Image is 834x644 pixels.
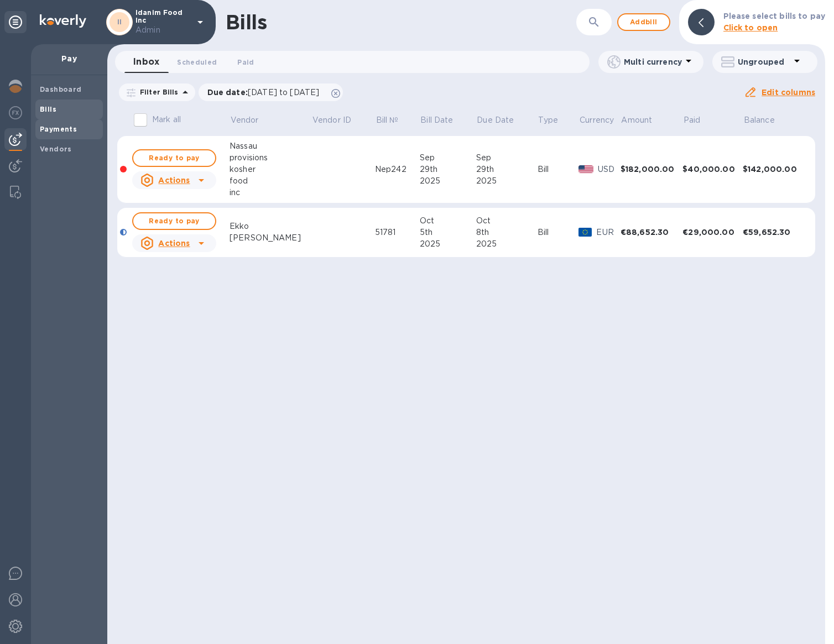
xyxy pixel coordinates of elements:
[230,152,311,164] div: provisions
[312,114,366,126] span: Vendor ID
[226,11,267,34] h1: Bills
[420,114,467,126] span: Bill Date
[627,15,660,29] span: Add bill
[743,164,805,175] div: $142,000.00
[132,212,216,230] button: Ready to pay
[476,215,538,227] div: Oct
[538,114,572,126] span: Type
[420,114,453,126] p: Bill Date
[132,149,216,167] button: Ready to pay
[135,87,179,97] p: Filter Bills
[158,239,190,248] u: Actions
[621,114,666,126] span: Amount
[199,83,343,101] div: Due date:[DATE] to [DATE]
[230,140,311,152] div: Nassau
[538,164,579,175] div: Bill
[580,114,614,126] p: Currency
[477,114,514,126] p: Due Date
[40,125,77,133] b: Payments
[158,176,190,185] u: Actions
[744,114,789,126] span: Balance
[420,152,476,164] div: Sep
[723,23,778,32] b: Click to open
[420,215,476,227] div: Oct
[135,24,191,36] p: Admin
[420,175,476,187] div: 2025
[9,106,22,119] img: Foreign exchange
[231,114,273,126] span: Vendor
[117,18,122,26] b: II
[375,164,420,175] div: Nep242
[420,164,476,175] div: 29th
[40,145,72,153] b: Vendors
[743,227,805,238] div: €59,652.30
[538,114,558,126] p: Type
[237,56,254,68] span: Paid
[376,114,413,126] span: Bill №
[744,114,775,126] p: Balance
[230,164,311,175] div: kosher
[723,12,825,20] b: Please select bills to pay
[142,214,206,228] span: Ready to pay
[207,87,325,98] p: Due date :
[477,114,528,126] span: Due Date
[682,164,743,175] div: $40,000.00
[230,232,311,244] div: [PERSON_NAME]
[538,227,579,238] div: Bill
[762,88,815,97] u: Edit columns
[476,238,538,250] div: 2025
[40,105,56,113] b: Bills
[596,227,620,238] p: EUR
[40,14,86,28] img: Logo
[738,56,790,67] p: Ungrouped
[40,85,82,93] b: Dashboard
[312,114,351,126] p: Vendor ID
[375,227,420,238] div: 51781
[231,114,259,126] p: Vendor
[684,114,715,126] span: Paid
[230,187,311,198] div: inc
[682,227,743,238] div: €29,000.00
[476,175,538,187] div: 2025
[624,56,682,67] p: Multi currency
[621,164,682,175] div: $182,000.00
[40,53,98,64] p: Pay
[598,164,621,175] p: USD
[420,238,476,250] div: 2025
[230,175,311,187] div: food
[152,114,181,125] p: Mark all
[133,54,159,70] span: Inbox
[142,151,206,165] span: Ready to pay
[476,152,538,164] div: Sep
[621,227,682,238] div: €88,652.30
[476,164,538,175] div: 29th
[617,13,670,31] button: Addbill
[230,221,311,232] div: Ekko
[177,56,217,68] span: Scheduled
[420,227,476,238] div: 5th
[621,114,652,126] p: Amount
[248,88,319,97] span: [DATE] to [DATE]
[4,11,27,33] div: Unpin categories
[684,114,701,126] p: Paid
[578,165,593,173] img: USD
[476,227,538,238] div: 8th
[135,9,191,36] p: Idanim Food Inc
[376,114,399,126] p: Bill №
